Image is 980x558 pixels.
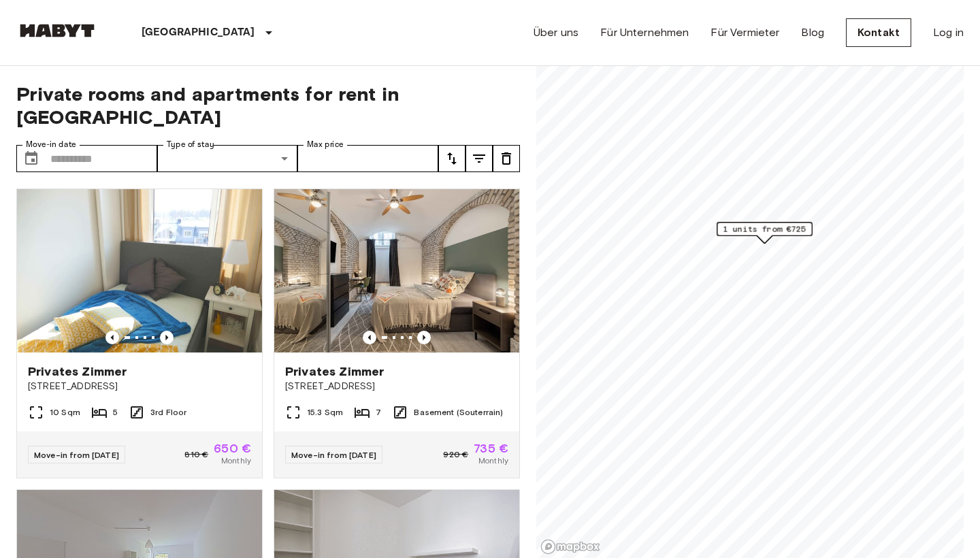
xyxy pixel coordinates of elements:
a: Marketing picture of unit DE-02-011-001-01HFPrevious imagePrevious imagePrivates Zimmer[STREET_AD... [16,188,263,478]
a: Für Unternehmen [600,24,689,41]
img: Habyt [16,24,98,37]
img: Marketing picture of unit DE-02-004-006-05HF [274,189,519,352]
span: Move-in from [DATE] [291,450,376,460]
label: Type of stay [167,139,214,150]
img: Marketing picture of unit DE-02-011-001-01HF [17,189,262,352]
button: tune [438,145,465,172]
div: Map marker [717,223,813,244]
span: 650 € [214,442,251,455]
span: 735 € [474,442,508,455]
span: Privates Zimmer [28,363,127,380]
a: Für Vermieter [710,24,779,41]
span: Monthly [478,455,508,467]
a: Kontakt [846,18,911,47]
button: tune [493,145,520,172]
span: Private rooms and apartments for rent in [GEOGRAPHIC_DATA] [16,82,520,129]
span: Privates Zimmer [285,363,384,380]
span: Basement (Souterrain) [414,406,503,419]
span: Monthly [221,455,251,467]
button: Previous image [417,331,431,344]
span: 5 [113,406,118,419]
span: [STREET_ADDRESS] [28,380,251,393]
span: 810 € [184,448,208,461]
span: 920 € [443,448,468,461]
label: Max price [307,139,344,150]
a: Mapbox logo [540,539,600,555]
a: Log in [933,24,964,41]
button: Choose date [18,145,45,172]
a: Blog [801,24,824,41]
label: Move-in date [26,139,76,150]
button: Previous image [105,331,119,344]
a: Marketing picture of unit DE-02-004-006-05HFPrevious imagePrevious imagePrivates Zimmer[STREET_AD... [274,188,520,478]
span: Move-in from [DATE] [34,450,119,460]
span: [STREET_ADDRESS] [285,380,508,393]
div: Map marker [717,222,813,243]
a: Über uns [534,24,578,41]
button: Previous image [160,331,174,344]
button: Previous image [363,331,376,344]
button: tune [465,145,493,172]
span: 7 [376,406,381,419]
span: 3rd Floor [150,406,186,419]
span: 1 units from €725 [723,223,806,235]
p: [GEOGRAPHIC_DATA] [142,24,255,41]
span: 10 Sqm [50,406,80,419]
span: 15.3 Sqm [307,406,343,419]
